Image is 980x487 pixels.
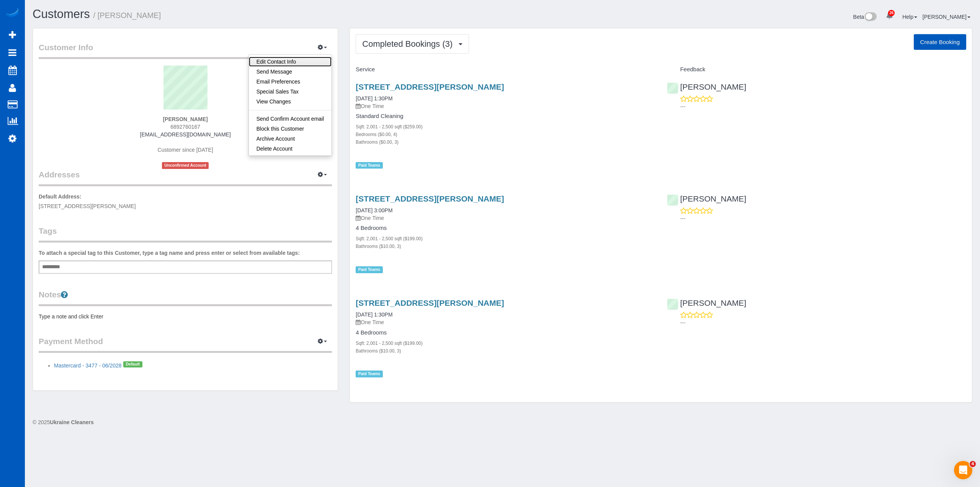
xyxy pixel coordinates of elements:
span: Paid Teams [356,266,382,273]
a: [PERSON_NAME] [923,14,970,20]
span: 26 [888,10,895,16]
h4: Standard Cleaning [356,113,655,120]
a: [STREET_ADDRESS][PERSON_NAME] [356,194,504,203]
a: Archive Account [249,134,332,144]
a: [PERSON_NAME] [667,298,746,307]
a: Send Message [249,67,332,77]
small: Sqft: 2,001 - 2,500 sqft ($259.00) [356,124,423,130]
a: [PERSON_NAME] [667,82,746,91]
div: © 2025 [33,418,972,426]
span: Paid Teams [356,162,382,169]
strong: [PERSON_NAME] [163,116,207,122]
small: Bedrooms ($0.00, 4) [356,132,397,137]
a: Send Confirm Account email [249,114,332,124]
p: One Time [356,102,655,110]
legend: Tags [39,225,332,243]
h4: 4 Bedrooms [356,225,655,231]
small: Sqft: 2,001 - 2,500 sqft ($199.00) [356,236,423,241]
legend: Customer Info [39,42,332,59]
a: Edit Contact Info [249,57,332,67]
a: Block this Customer [249,124,332,134]
legend: Payment Method [39,336,332,353]
a: Email Preferences [249,77,332,87]
img: New interface [864,12,877,22]
button: Create Booking [914,34,966,50]
small: Bathrooms ($10.00, 3) [356,244,401,249]
p: One Time [356,214,655,222]
strong: Ukraine Cleaners [50,419,93,425]
iframe: Intercom live chat [954,461,972,479]
span: 4 [970,461,976,467]
p: --- [680,319,966,326]
a: [EMAIL_ADDRESS][DOMAIN_NAME] [140,131,231,138]
label: To attach a special tag to this Customer, type a tag name and press enter or select from availabl... [39,249,300,257]
a: [PERSON_NAME] [667,194,746,203]
h4: Service [356,66,655,73]
span: Default [123,361,142,367]
a: [DATE] 3:00PM [356,207,392,213]
span: Paid Teams [356,371,382,377]
pre: Type a note and click Enter [39,313,332,320]
a: Special Sales Tax [249,87,332,97]
a: View Changes [249,97,332,107]
p: --- [680,215,966,222]
a: Help [902,14,917,20]
span: Completed Bookings (3) [362,39,456,49]
img: Automaid Logo [5,8,20,18]
span: 6892760167 [170,124,200,130]
a: 26 [882,8,897,25]
p: One Time [356,318,655,326]
a: [STREET_ADDRESS][PERSON_NAME] [356,82,504,91]
legend: Notes [39,289,332,306]
a: Delete Account [249,144,332,154]
p: --- [680,103,966,110]
small: / [PERSON_NAME] [93,11,161,20]
span: Customer since [DATE] [158,147,213,153]
a: [DATE] 1:30PM [356,312,392,318]
a: Beta [853,14,877,20]
small: Sqft: 2,001 - 2,500 sqft ($199.00) [356,341,423,346]
h4: 4 Bedrooms [356,330,655,336]
a: Customers [33,7,90,21]
span: [STREET_ADDRESS][PERSON_NAME] [39,203,136,209]
button: Completed Bookings (3) [356,34,469,54]
span: Unconfirmed Account [162,162,209,169]
a: [STREET_ADDRESS][PERSON_NAME] [356,298,504,307]
small: Bathrooms ($10.00, 3) [356,348,401,354]
h4: Feedback [667,66,966,73]
a: [DATE] 1:30PM [356,95,392,102]
a: Mastercard - 3477 - 06/2028 [54,362,122,369]
small: Bathrooms ($0.00, 3) [356,139,399,145]
label: Default Address: [39,193,82,200]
